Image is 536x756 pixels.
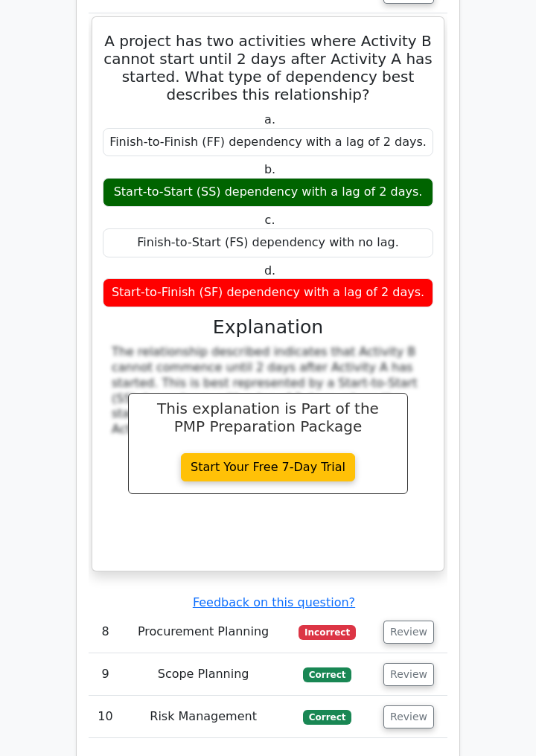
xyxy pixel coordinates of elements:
a: Start Your Free 7-Day Trial [181,453,355,481]
td: Procurement Planning [122,611,284,653]
a: Feedback on this question? [193,595,355,609]
div: Topic: [103,443,433,459]
h3: Explanation [112,316,424,339]
div: Talent Triangle: [103,443,433,490]
td: 10 [89,696,122,738]
span: a. [264,112,275,126]
td: 8 [89,611,122,653]
span: Correct [303,710,351,725]
span: Correct [303,667,351,682]
span: b. [264,162,275,176]
div: Finish-to-Finish (FF) dependency with a lag of 2 days. [103,128,433,157]
button: Review [383,663,434,686]
td: Scope Planning [122,653,284,696]
div: Start-to-Finish (SF) dependency with a lag of 2 days. [103,278,433,307]
div: Start-to-Start (SS) dependency with a lag of 2 days. [103,178,433,207]
div: The relationship described indicates that Activity B cannot commence until 2 days after Activity ... [112,345,424,438]
button: Review [383,705,434,728]
h5: A project has two activities where Activity B cannot start until 2 days after Activity A has star... [101,32,435,103]
span: d. [264,263,275,278]
td: Risk Management [122,696,284,738]
div: Finish-to-Start (FS) dependency with no lag. [103,228,433,257]
td: 9 [89,653,122,696]
div: Concept: [103,459,433,475]
span: c. [265,213,275,227]
span: Incorrect [299,625,356,640]
button: Review [383,621,434,644]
